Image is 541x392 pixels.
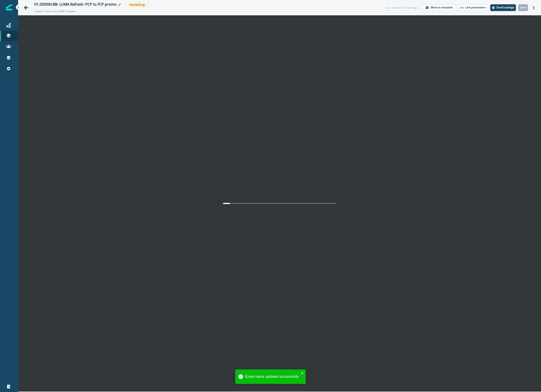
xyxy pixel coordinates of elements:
[386,6,418,10] div: Last saved 6 minutes ago
[22,3,31,12] button: Go back
[465,6,486,9] p: Link parameters
[245,374,299,379] div: Email name updated successfully
[117,3,122,6] button: Edit name
[301,371,304,375] button: close
[126,2,148,7] span: Marketing
[431,6,453,9] p: Mark as template
[530,4,537,11] button: Actions
[422,4,456,11] button: Mark as template
[520,6,526,9] p: Save
[490,4,516,11] button: Settings
[6,4,12,10] img: Inflection
[518,4,528,11] button: Save
[34,2,117,7] div: 01-250930-BB- LUMA Refresh- PCP to FCP promo
[34,7,79,13] p: Subject: Your next LUMA chapter starts here
[497,6,514,9] p: Email settings
[458,4,488,11] button: Link parameters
